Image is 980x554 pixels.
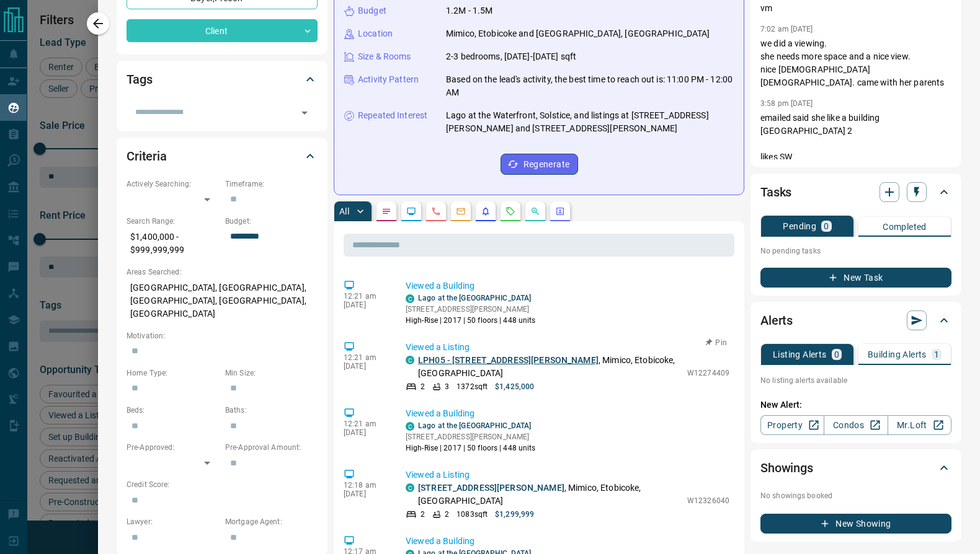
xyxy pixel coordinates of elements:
h2: Alerts [760,310,793,330]
p: Actively Searching: [127,178,219,190]
p: Motivation: [127,330,318,341]
div: Criteria [127,141,318,171]
p: Baths: [225,405,318,416]
svg: Agent Actions [555,206,565,216]
p: , Mimico, Etobicoke, [GEOGRAPHIC_DATA] [418,481,681,508]
p: Viewed a Listing [406,468,729,481]
p: 1 [934,350,939,359]
p: Building Alerts [868,350,927,359]
p: Mimico, Etobicoke and [GEOGRAPHIC_DATA], [GEOGRAPHIC_DATA] [446,27,710,40]
p: 12:21 am [344,292,387,301]
p: Size & Rooms [358,50,411,63]
svg: Lead Browsing Activity [406,206,416,216]
p: Min Size: [225,367,318,379]
p: [DATE] [344,362,387,371]
svg: Notes [381,206,391,216]
a: Property [760,415,824,435]
p: Credit Score: [127,479,318,490]
button: Open [296,104,313,121]
svg: Emails [456,206,466,216]
p: $1,299,999 [495,509,534,520]
p: Timeframe: [225,178,318,190]
p: 3:58 pm [DATE] [760,99,813,108]
a: Lago at the [GEOGRAPHIC_DATA] [418,294,531,302]
p: 2 [421,509,425,520]
p: [DATE] [344,490,387,498]
h2: Tags [127,69,152,89]
button: New Showing [760,514,951,534]
div: Showings [760,453,951,483]
a: LPH05 - [STREET_ADDRESS][PERSON_NAME] [418,355,599,365]
p: Mortgage Agent: [225,516,318,527]
p: Viewed a Building [406,279,729,292]
p: $1,400,000 - $999,999,999 [127,227,219,260]
div: Client [127,19,318,42]
p: Viewed a Building [406,407,729,420]
button: Pin [698,337,734,348]
p: No pending tasks [760,242,951,260]
p: Location [358,27,393,40]
p: 1.2M - 1.5M [446,4,492,17]
p: Viewed a Building [406,535,729,548]
h2: Showings [760,458,813,478]
p: Activity Pattern [358,73,419,86]
p: 1372 sqft [457,381,488,392]
a: Mr.Loft [888,415,951,435]
p: 3 [445,381,449,392]
p: Pre-Approved: [127,442,219,453]
p: Beds: [127,405,219,416]
p: No showings booked [760,490,951,501]
p: New Alert: [760,398,951,411]
p: Search Range: [127,216,219,227]
p: 1083 sqft [457,509,488,520]
div: Tags [127,64,318,94]
p: W12326040 [687,495,729,506]
div: condos.ca [406,422,414,431]
p: 2 [445,509,449,520]
p: 2 [421,381,425,392]
button: Regenerate [501,154,578,175]
p: Based on the lead's activity, the best time to reach out is: 11:00 PM - 12:00 AM [446,73,734,99]
p: Budget [358,4,386,17]
p: [DATE] [344,428,387,437]
p: Completed [883,222,927,231]
a: Condos [824,415,888,435]
p: 0 [824,222,829,231]
svg: Calls [431,206,441,216]
p: Viewed a Listing [406,341,729,354]
svg: Opportunities [530,206,540,216]
p: Pending [783,222,816,231]
p: High-Rise | 2017 | 50 floors | 448 units [406,442,536,454]
p: [STREET_ADDRESS][PERSON_NAME] [406,431,536,442]
p: High-Rise | 2017 | 50 floors | 448 units [406,315,536,326]
p: Budget: [225,216,318,227]
p: we did a viewing. she needs more space and a nice view. nice [DEMOGRAPHIC_DATA] [DEMOGRAPHIC_DATA... [760,37,951,89]
p: 12:21 am [344,420,387,428]
p: [DATE] [344,301,387,309]
p: Areas Searched: [127,266,318,278]
p: All [339,207,349,216]
p: 7:02 am [DATE] [760,25,813,33]
p: [STREET_ADDRESS][PERSON_NAME] [406,304,536,315]
a: [STREET_ADDRESS][PERSON_NAME] [418,483,564,493]
p: , Mimico, Etobicoke, [GEOGRAPHIC_DATA] [418,354,681,380]
button: New Task [760,268,951,288]
p: Pre-Approval Amount: [225,442,318,453]
svg: Requests [506,206,515,216]
p: 0 [834,350,839,359]
h2: Criteria [127,146,167,166]
p: Lawyer: [127,516,219,527]
p: 12:18 am [344,481,387,490]
p: $1,425,000 [495,381,534,392]
a: Lago at the [GEOGRAPHIC_DATA] [418,421,531,430]
p: W12274409 [687,367,729,379]
p: [GEOGRAPHIC_DATA], [GEOGRAPHIC_DATA], [GEOGRAPHIC_DATA], [GEOGRAPHIC_DATA], [GEOGRAPHIC_DATA] [127,278,318,324]
h2: Tasks [760,182,791,202]
p: emailed said she like a building [GEOGRAPHIC_DATA] 2 likes SW [760,112,951,164]
p: No listing alerts available [760,375,951,386]
p: Home Type: [127,367,219,379]
p: Repeated Interest [358,109,427,122]
svg: Listing Alerts [481,206,491,216]
p: Lago at the Waterfront, Solstice, and listings at [STREET_ADDRESS][PERSON_NAME] and [STREET_ADDRE... [446,109,734,135]
div: Alerts [760,306,951,335]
